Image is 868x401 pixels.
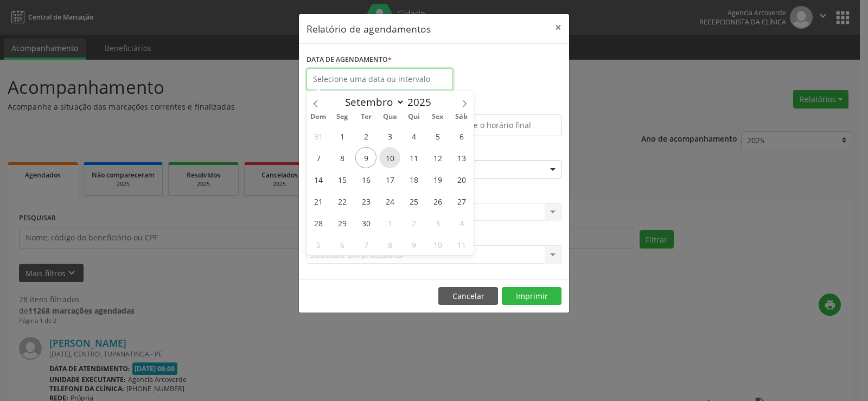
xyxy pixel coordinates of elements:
select: Month [340,94,405,110]
span: Setembro 10, 2025 [379,147,400,168]
span: Setembro 27, 2025 [451,190,472,212]
span: Setembro 19, 2025 [427,169,448,190]
span: Outubro 10, 2025 [427,234,448,255]
span: Sáb [450,113,474,120]
span: Outubro 8, 2025 [379,234,400,255]
button: Cancelar [438,287,498,305]
input: Selecione uma data ou intervalo [307,68,453,90]
span: Setembro 11, 2025 [403,147,424,168]
span: Setembro 1, 2025 [331,125,353,147]
span: Qui [402,113,426,120]
span: Outubro 6, 2025 [331,234,353,255]
span: Setembro 8, 2025 [331,147,353,168]
span: Outubro 3, 2025 [427,212,448,233]
span: Setembro 25, 2025 [403,190,424,212]
span: Setembro 16, 2025 [355,169,376,190]
span: Setembro 24, 2025 [379,190,400,212]
input: Selecione o horário final [437,114,561,136]
span: Setembro 15, 2025 [331,169,353,190]
span: Setembro 14, 2025 [308,169,329,190]
span: Setembro 30, 2025 [355,212,376,233]
span: Seg [330,113,354,120]
span: Outubro 11, 2025 [451,234,472,255]
span: Setembro 6, 2025 [451,125,472,147]
span: Setembro 28, 2025 [308,212,329,233]
span: Outubro 7, 2025 [355,234,376,255]
span: Setembro 21, 2025 [308,190,329,212]
span: Outubro 9, 2025 [403,234,424,255]
span: Qua [378,113,402,120]
span: Setembro 13, 2025 [451,147,472,168]
span: Outubro 1, 2025 [379,212,400,233]
button: Close [547,14,569,41]
span: Setembro 20, 2025 [451,169,472,190]
span: Outubro 4, 2025 [451,212,472,233]
span: Setembro 3, 2025 [379,125,400,147]
span: Setembro 26, 2025 [427,190,448,212]
button: Imprimir [502,287,561,305]
span: Setembro 18, 2025 [403,169,424,190]
span: Setembro 23, 2025 [355,190,376,212]
span: Setembro 2, 2025 [355,125,376,147]
span: Setembro 5, 2025 [427,125,448,147]
span: Dom [307,113,330,120]
span: Setembro 17, 2025 [379,169,400,190]
span: Sex [426,113,450,120]
span: Setembro 29, 2025 [331,212,353,233]
h5: Relatório de agendamentos [307,22,431,36]
span: Ter [354,113,378,120]
span: Agosto 31, 2025 [308,125,329,147]
span: Setembro 9, 2025 [355,147,376,168]
input: Year [405,95,441,109]
span: Setembro 22, 2025 [331,190,353,212]
label: DATA DE AGENDAMENTO [307,52,392,68]
span: Setembro 12, 2025 [427,147,448,168]
label: ATÉ [437,98,561,114]
span: Outubro 2, 2025 [403,212,424,233]
span: Setembro 4, 2025 [403,125,424,147]
span: Outubro 5, 2025 [308,234,329,255]
span: Setembro 7, 2025 [308,147,329,168]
